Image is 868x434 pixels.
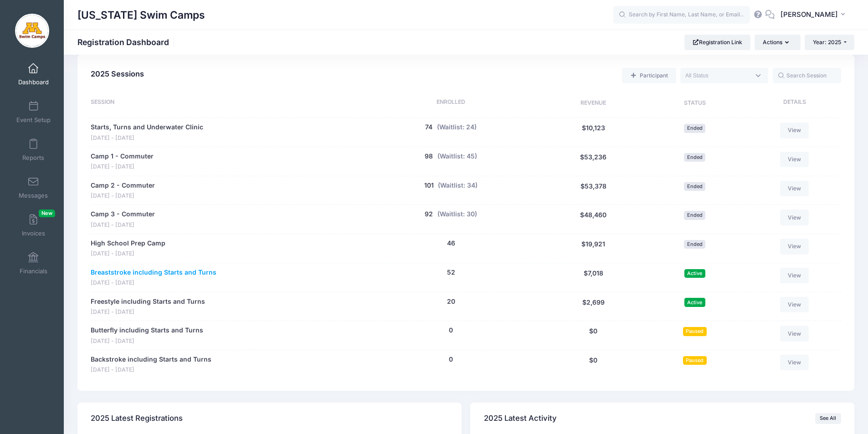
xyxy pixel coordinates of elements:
[684,124,705,133] span: Ended
[91,209,155,219] a: Camp 3 - Commuter
[447,239,455,248] button: 46
[449,326,453,335] button: 0
[684,153,705,162] span: Ended
[541,326,646,345] div: $0
[815,413,841,424] a: See All
[683,327,707,336] span: Paused
[425,209,433,219] button: 92
[91,123,203,132] a: Starts, Turns and Underwater Clinic
[77,5,205,26] h1: [US_STATE] Swim Camps
[91,326,203,335] a: Butterfly including Starts and Turns
[541,355,646,374] div: $0
[437,209,477,219] button: (Waitlist: 30)
[541,123,646,142] div: $10,123
[541,297,646,317] div: $2,699
[780,355,809,370] a: View
[424,181,434,190] button: 101
[16,116,51,124] span: Event Setup
[91,366,211,374] span: [DATE] - [DATE]
[684,35,750,50] a: Registration Link
[22,154,44,162] span: Reports
[437,152,477,161] button: (Waitlist: 45)
[91,355,211,364] a: Backstroke including Starts and Turns
[541,209,646,229] div: $48,460
[484,405,557,431] h4: 2025 Latest Activity
[780,268,809,283] a: View
[12,209,55,241] a: InvoicesNew
[425,152,433,161] button: 98
[685,71,750,80] textarea: Search
[541,239,646,258] div: $19,921
[684,269,705,278] span: Active
[447,297,455,306] button: 20
[91,239,165,248] a: High School Prep Camp
[91,250,165,258] span: [DATE] - [DATE]
[622,68,676,83] a: Add a new manual registration
[91,69,144,78] span: 2025 Sessions
[91,181,155,190] a: Camp 2 - Commuter
[646,98,744,109] div: Status
[684,211,705,220] span: Ended
[91,163,154,171] span: [DATE] - [DATE]
[91,337,203,346] span: [DATE] - [DATE]
[39,209,55,217] span: New
[780,123,809,138] a: View
[780,181,809,196] a: View
[91,192,155,200] span: [DATE] - [DATE]
[91,308,205,317] span: [DATE] - [DATE]
[813,39,841,46] span: Year: 2025
[12,58,55,90] a: Dashboard
[437,123,477,132] button: (Waitlist: 24)
[12,96,55,128] a: Event Setup
[780,239,809,254] a: View
[91,134,203,143] span: [DATE] - [DATE]
[91,405,183,431] h4: 2025 Latest Registrations
[780,209,809,225] a: View
[775,5,854,26] button: [PERSON_NAME]
[15,14,49,48] img: Minnesota Swim Camps
[12,134,55,166] a: Reports
[613,6,750,24] input: Search by First Name, Last Name, or Email...
[773,68,841,83] input: Search Session
[425,123,432,132] button: 74
[447,268,455,277] button: 52
[77,37,177,47] h1: Registration Dashboard
[780,152,809,167] a: View
[684,298,705,306] span: Active
[541,268,646,287] div: $7,018
[805,35,854,50] button: Year: 2025
[91,268,216,277] a: Breaststroke including Starts and Turns
[683,356,707,365] span: Paused
[91,297,205,306] a: Freestyle including Starts and Turns
[780,326,809,341] a: View
[684,240,705,249] span: Ended
[91,279,216,287] span: [DATE] - [DATE]
[755,35,800,50] button: Actions
[541,152,646,171] div: $53,236
[12,172,55,204] a: Messages
[22,230,45,237] span: Invoices
[541,181,646,200] div: $53,378
[361,98,541,109] div: Enrolled
[20,267,47,275] span: Financials
[541,98,646,109] div: Revenue
[438,181,478,190] button: (Waitlist: 34)
[19,192,48,199] span: Messages
[91,221,155,230] span: [DATE] - [DATE]
[91,98,361,109] div: Session
[449,355,453,364] button: 0
[780,297,809,312] a: View
[12,247,55,279] a: Financials
[684,182,705,191] span: Ended
[781,10,838,20] span: [PERSON_NAME]
[744,98,841,109] div: Details
[91,152,154,161] a: Camp 1 - Commuter
[18,78,49,86] span: Dashboard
